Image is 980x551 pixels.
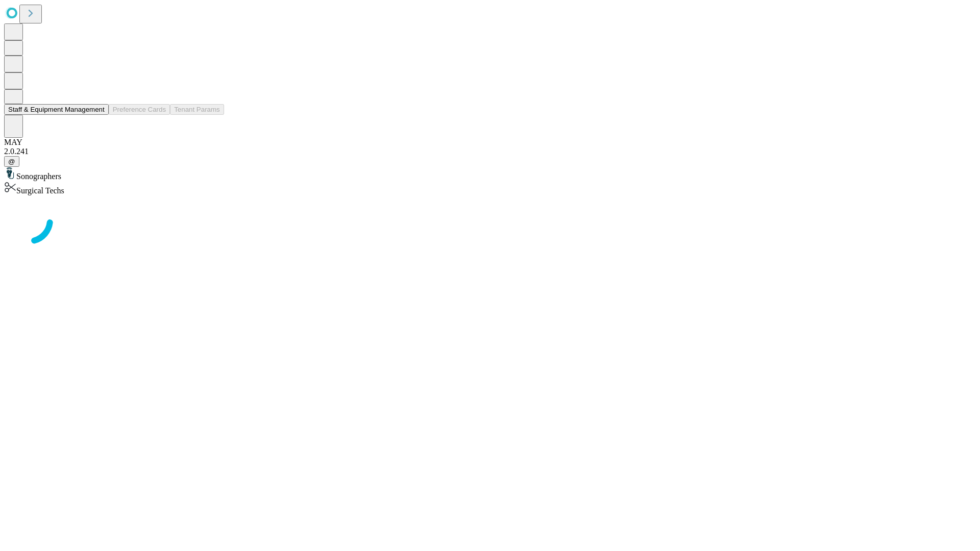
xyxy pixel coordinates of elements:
[4,138,976,147] div: MAY
[4,156,19,167] button: @
[4,147,976,156] div: 2.0.241
[4,181,976,195] div: Surgical Techs
[4,104,109,115] button: Staff & Equipment Management
[109,104,170,115] button: Preference Cards
[8,158,15,165] span: @
[170,104,224,115] button: Tenant Params
[4,167,976,181] div: Sonographers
